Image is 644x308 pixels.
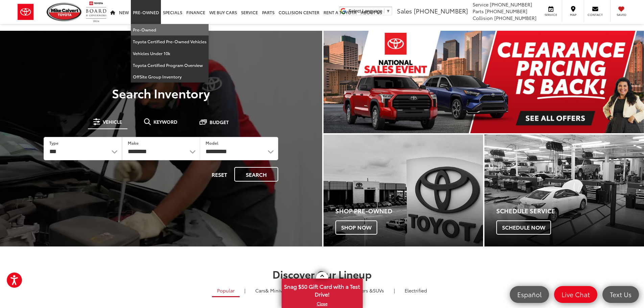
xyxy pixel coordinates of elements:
span: Service [543,13,558,17]
button: Reset [206,167,233,182]
a: Pre-Owned [131,24,209,36]
span: ​ [384,8,384,14]
span: ▼ [386,8,390,14]
span: Snag $50 Gift Card with a Test Drive! [282,279,362,300]
div: Toyota [324,135,483,246]
a: Cars [250,285,293,296]
div: Toyota [484,135,644,246]
a: Toyota Certified Pre-Owned Vehicles [131,36,209,48]
h4: Schedule Service [496,208,644,214]
li: | [243,287,247,294]
label: Make [128,140,139,146]
span: Keyword [153,119,177,124]
a: Vehicles Under 10k [131,48,209,60]
a: Español [510,286,549,303]
span: Map [566,13,580,17]
span: Text Us [606,290,635,299]
a: Schedule Service Schedule Now [484,135,644,246]
a: Toyota Certified Program Overview [131,60,209,71]
a: Live Chat [554,286,597,303]
button: Search [234,167,278,182]
li: | [392,287,397,294]
span: Contact [588,13,603,17]
span: [PHONE_NUMBER] [414,6,468,15]
span: [PHONE_NUMBER] [485,8,527,15]
a: Text Us [602,286,639,303]
span: Saved [614,13,629,17]
span: Español [514,290,545,299]
span: Service [473,1,488,8]
a: OffSite Group Inventory [131,71,209,82]
a: Popular [212,285,240,297]
span: Live Chat [558,290,593,299]
label: Model [206,140,218,146]
span: Shop Now [335,220,377,235]
label: Type [49,140,58,146]
h4: Shop Pre-Owned [335,208,483,214]
span: Vehicle [103,119,122,124]
span: Budget [210,120,229,124]
span: Schedule Now [496,220,551,235]
a: Shop Pre-Owned Shop Now [324,135,483,246]
span: Collision [473,15,493,21]
span: Parts [473,8,484,15]
h3: Search Inventory [28,86,294,100]
img: Mike Calvert Toyota [47,3,82,21]
span: Sales [397,6,412,15]
a: Electrified [400,285,432,296]
span: [PHONE_NUMBER] [490,1,532,8]
h2: Discover Our Lineup [84,268,560,280]
span: [PHONE_NUMBER] [494,15,536,21]
span: & Minivan [265,287,288,294]
a: SUVs [338,285,389,296]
